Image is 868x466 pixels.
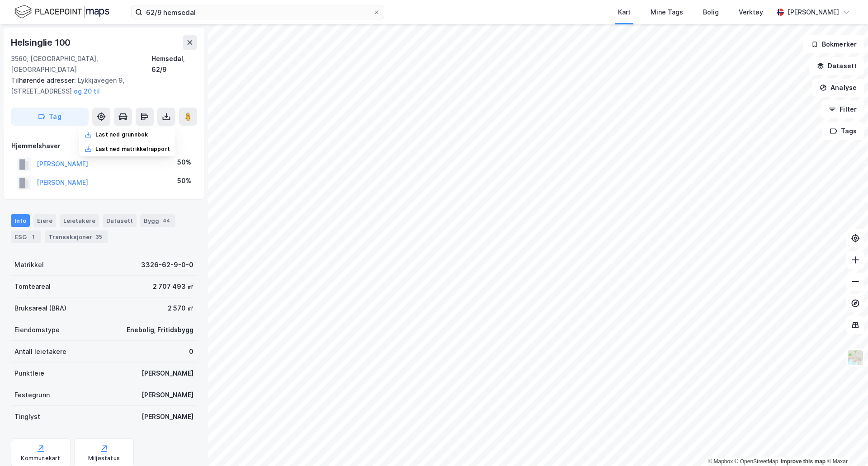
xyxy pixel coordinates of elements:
div: Last ned matrikkelrapport [95,146,170,153]
div: Lykkjavegen 9, [STREET_ADDRESS] [11,75,190,97]
div: 2 570 ㎡ [168,303,193,314]
div: [PERSON_NAME] [142,368,193,379]
div: Tomteareal [14,281,51,292]
div: 50% [177,157,191,168]
img: Z [847,349,864,366]
div: 0 [189,346,193,357]
div: Helsinglie 100 [11,35,72,50]
div: Last ned grunnbok [95,131,148,138]
div: Miljøstatus [88,455,120,462]
div: Bygg [140,214,175,227]
div: Mine Tags [651,7,683,18]
div: 35 [94,232,104,241]
a: Mapbox [708,458,733,465]
div: Transaksjoner [45,231,108,243]
button: Datasett [809,57,864,75]
div: Info [11,214,30,227]
iframe: Chat Widget [823,423,868,466]
div: Festegrunn [14,390,50,400]
a: OpenStreetMap [735,458,778,465]
div: Kommunekart [21,455,60,462]
div: Kart [618,7,631,18]
button: Tag [11,108,89,126]
a: Improve this map [781,458,826,465]
button: Filter [821,100,864,118]
div: Eiendomstype [14,325,60,335]
div: 3326-62-9-0-0 [141,259,193,270]
div: Punktleie [14,368,44,379]
img: logo.f888ab2527a4732fd821a326f86c7f29.svg [14,4,109,20]
div: Leietakere [60,214,99,227]
div: Matrikkel [14,259,44,270]
input: Søk på adresse, matrikkel, gårdeiere, leietakere eller personer [142,5,373,19]
div: ESG [11,231,41,243]
div: Tinglyst [14,411,40,422]
div: Hemsedal, 62/9 [151,53,197,75]
div: Bolig [703,7,719,18]
div: 44 [161,216,172,225]
div: 3560, [GEOGRAPHIC_DATA], [GEOGRAPHIC_DATA] [11,53,151,75]
div: Bruksareal (BRA) [14,303,66,314]
div: Eiere [33,214,56,227]
span: Tilhørende adresser: [11,76,78,84]
button: Analyse [812,79,864,97]
div: [PERSON_NAME] [142,390,193,400]
div: Datasett [103,214,137,227]
div: Hjemmelshaver [11,141,197,151]
div: Kontrollprogram for chat [823,423,868,466]
button: Tags [822,122,864,140]
button: Bokmerker [803,35,864,53]
div: [PERSON_NAME] [142,411,193,422]
div: [PERSON_NAME] [788,7,839,18]
div: Antall leietakere [14,346,66,357]
div: 1 [28,232,38,241]
div: Verktøy [739,7,763,18]
div: 2 707 493 ㎡ [153,281,193,292]
div: Enebolig, Fritidsbygg [127,325,193,335]
div: 50% [177,175,191,186]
